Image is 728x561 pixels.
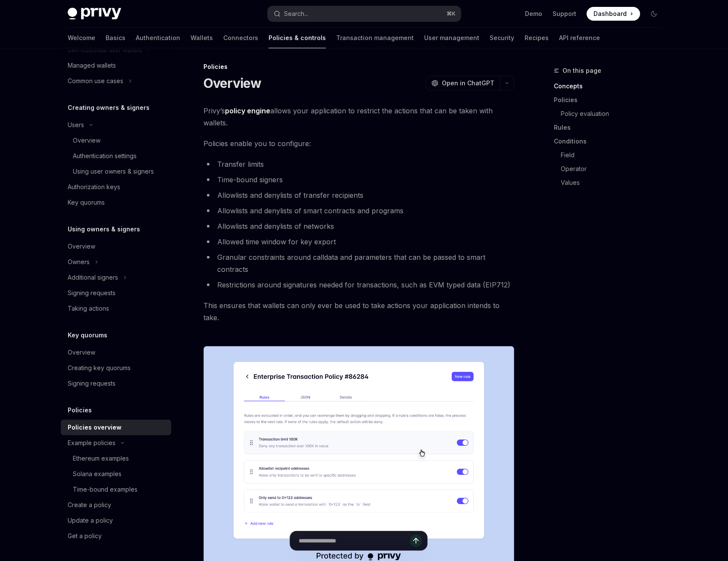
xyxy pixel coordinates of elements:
a: Time-bound examples [61,482,171,497]
div: Authorization keys [68,182,120,192]
a: Using user owners & signers [61,164,171,179]
input: Ask a question... [299,531,410,550]
a: Rules [554,121,668,134]
a: Recipes [525,28,549,48]
div: Time-bound examples [73,484,137,495]
div: Get a policy [68,531,102,541]
button: Toggle Users section [61,117,171,133]
div: Owners [68,257,90,267]
div: Signing requests [68,288,116,298]
div: Search... [284,9,308,19]
button: Toggle Owners section [61,254,171,270]
a: Values [554,176,668,190]
a: Field [554,148,668,162]
a: Dashboard [587,7,640,21]
div: Ethereum examples [73,453,129,464]
a: Concepts [554,79,668,93]
div: Creating key quorums [68,363,131,373]
div: Users [68,120,84,130]
a: Policies [554,93,668,107]
a: Policies overview [61,420,171,435]
div: Managed wallets [68,60,116,71]
span: Policies enable you to configure: [203,137,514,150]
strong: policy engine [225,106,270,115]
a: Overview [61,345,171,360]
li: Allowed time window for key export [203,236,514,248]
button: Toggle Example policies section [61,435,171,451]
a: Transaction management [336,28,414,48]
h5: Using owners & signers [68,224,140,234]
button: Send message [410,535,422,547]
div: Overview [68,241,95,252]
a: Signing requests [61,376,171,391]
div: Authentication settings [73,151,137,161]
a: User management [424,28,479,48]
a: Key quorums [61,195,171,210]
a: Basics [106,28,125,48]
a: Conditions [554,134,668,148]
div: Policies [203,62,514,71]
a: Create a policy [61,497,171,513]
a: Overview [61,133,171,148]
h1: Overview [203,75,262,91]
a: Connectors [223,28,258,48]
a: Overview [61,239,171,254]
a: Authentication settings [61,148,171,164]
a: Wallets [191,28,213,48]
button: Open in ChatGPT [426,76,500,90]
a: Welcome [68,28,95,48]
h5: Policies [68,405,92,415]
a: Managed wallets [61,58,171,73]
div: Update a policy [68,515,113,526]
span: This ensures that wallets can only ever be used to take actions your application intends to take. [203,299,514,324]
a: Policy evaluation [554,107,668,121]
div: Using user owners & signers [73,166,154,177]
h5: Creating owners & signers [68,103,150,113]
span: ⌘ K [447,10,456,17]
a: Creating key quorums [61,360,171,376]
a: API reference [559,28,600,48]
span: On this page [562,65,601,76]
div: Signing requests [68,378,116,389]
a: Get a policy [61,528,171,544]
a: Security [490,28,514,48]
button: Toggle dark mode [647,7,661,21]
button: Open search [268,6,461,22]
a: Operator [554,162,668,176]
li: Transfer limits [203,158,514,170]
span: Privy’s allows your application to restrict the actions that can be taken with wallets. [203,105,514,129]
div: Overview [73,135,100,146]
a: Signing requests [61,285,171,301]
li: Time-bound signers [203,174,514,186]
li: Restrictions around signatures needed for transactions, such as EVM typed data (EIP712) [203,279,514,291]
li: Allowlists and denylists of transfer recipients [203,189,514,201]
a: Authentication [136,28,180,48]
a: Taking actions [61,301,171,316]
a: Update a policy [61,513,171,528]
a: Policies & controls [269,28,326,48]
div: Key quorums [68,197,105,208]
li: Allowlists and denylists of networks [203,220,514,232]
div: Taking actions [68,303,109,314]
li: Allowlists and denylists of smart contracts and programs [203,205,514,217]
li: Granular constraints around calldata and parameters that can be passed to smart contracts [203,251,514,275]
div: Overview [68,347,95,358]
a: Authorization keys [61,179,171,195]
a: Support [553,9,576,18]
div: Additional signers [68,272,118,283]
div: Solana examples [73,469,122,479]
a: Solana examples [61,466,171,482]
div: Example policies [68,438,116,448]
span: Dashboard [594,9,627,18]
button: Toggle Additional signers section [61,270,171,285]
a: Demo [525,9,542,18]
div: Policies overview [68,422,122,433]
div: Create a policy [68,500,111,510]
img: dark logo [68,8,121,20]
h5: Key quorums [68,330,107,340]
div: Common use cases [68,76,123,86]
a: Ethereum examples [61,451,171,466]
span: Open in ChatGPT [442,79,494,87]
button: Toggle Common use cases section [61,73,171,89]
